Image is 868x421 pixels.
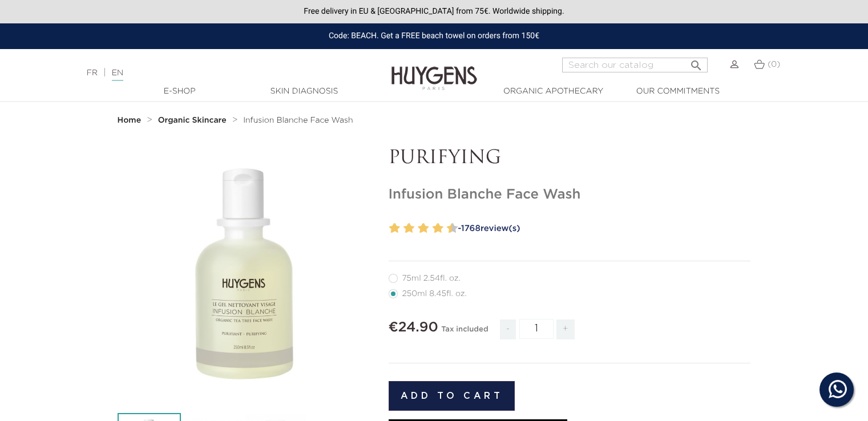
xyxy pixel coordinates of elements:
[389,148,751,169] p: PURIFYING
[454,220,751,237] a: -1768review(s)
[406,220,414,237] label: 4
[689,55,703,69] i: 
[449,220,458,237] label: 10
[415,220,419,237] label: 5
[118,116,142,124] strong: Home
[158,116,229,125] a: Organic Skincare
[389,187,751,203] h1: Infusion Blanche Face Wash
[389,274,474,283] label: 75ml 2.54fl. oz.
[247,86,361,98] a: Skin Diagnosis
[243,116,353,125] a: Infusion Blanche Face Wash
[391,220,400,237] label: 2
[387,220,391,237] label: 1
[81,66,353,80] div: |
[435,220,443,237] label: 8
[87,69,98,77] a: FR
[118,116,144,125] a: Home
[461,224,481,233] span: 1768
[562,58,708,72] input: Search
[389,381,515,411] button: Add to cart
[389,289,481,298] label: 250ml 8.45fl. oz.
[519,319,554,339] input: Quantity
[112,69,123,81] a: EN
[768,60,780,68] span: (0)
[500,319,516,339] span: -
[401,220,405,237] label: 3
[445,220,449,237] label: 9
[686,54,706,70] button: 
[123,86,237,98] a: E-Shop
[441,317,488,348] div: Tax included
[391,48,477,92] img: Huygens
[556,319,575,339] span: +
[243,116,353,124] span: Infusion Blanche Face Wash
[389,321,438,334] span: €24.90
[430,220,434,237] label: 7
[421,220,429,237] label: 6
[158,116,227,124] strong: Organic Skincare
[496,86,611,98] a: Organic Apothecary
[621,86,735,98] a: Our commitments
